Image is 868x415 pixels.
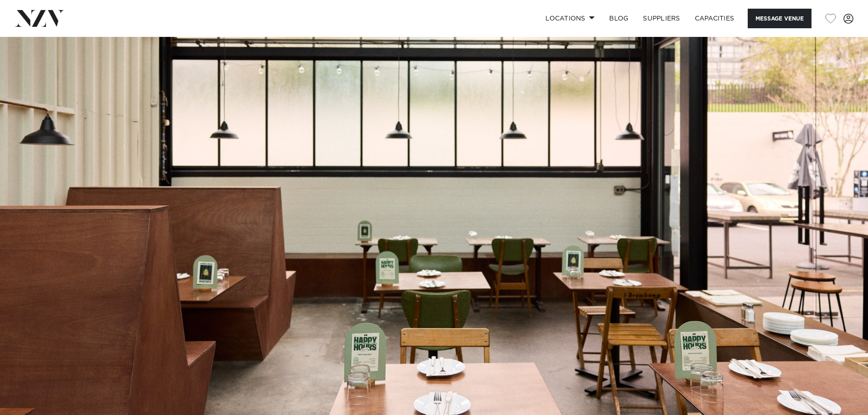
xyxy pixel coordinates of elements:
[636,9,687,28] a: SUPPLIERS
[688,9,742,28] a: Capacities
[748,9,812,28] button: Message Venue
[602,9,636,28] a: BLOG
[15,10,64,26] img: nzv-logo.png
[538,9,602,28] a: Locations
